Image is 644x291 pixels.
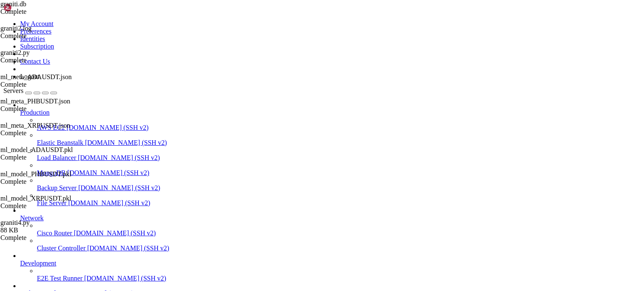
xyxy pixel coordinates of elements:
span: ml_meta_PHBUSDT.json [0,98,70,105]
span: graniti2.py [0,49,30,56]
span: graniti.db [0,0,26,8]
span: ml_model_XRPUSDT.pkl [0,195,71,202]
div: Complete [0,57,78,64]
span: ml_meta_ADAUSDT.json [0,73,72,80]
div: Complete [0,129,78,137]
span: ml_meta_XRPUSDT.json [0,122,70,129]
div: Complete [0,202,78,210]
div: Complete [0,234,78,242]
span: graniti4.py [0,219,78,234]
span: ml_model_ADAUSDT.pkl [0,146,73,153]
div: 88 KB [0,227,78,234]
x-row: (venv) root@localhost:~/BOTI3# [3,3,535,10]
div: Complete [0,105,78,113]
div: Complete [0,178,78,185]
div: Complete [0,81,78,88]
div: (31, 0) [113,3,116,10]
span: graniti4.py [0,219,30,226]
div: Complete [0,154,78,161]
div: Complete [0,8,78,15]
span: graniti2.log [0,25,31,32]
span: ml_model_PHBUSDT.pkl [0,170,71,178]
div: Complete [0,32,78,40]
